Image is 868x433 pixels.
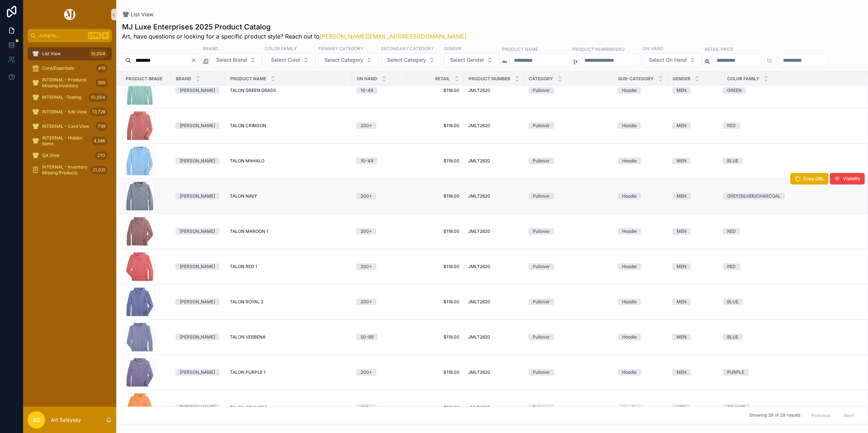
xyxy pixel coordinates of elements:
[618,334,664,340] a: Hoodie
[790,173,828,185] button: Copy URL
[180,263,215,270] div: [PERSON_NAME]
[528,158,609,164] a: Pullover
[230,88,276,93] span: TALON GREEN GRASS
[677,299,686,305] div: MEN
[533,404,550,411] div: Pullover
[411,193,459,199] span: $118.00
[230,76,266,82] span: Product Name
[411,123,459,129] span: $118.00
[28,134,112,147] a: INTERNAL - Hidden Items4,586
[411,405,459,410] a: $118.00
[102,33,108,39] span: K
[318,45,363,52] label: Primary Category
[468,123,490,129] span: JMLT2620
[42,164,88,176] span: INTERNAL - Inventory Missing Products
[42,94,81,100] span: INTERNAL -Testing
[230,123,266,129] span: TALON CRIMSON
[28,163,112,177] a: INTERNAL - Inventory Missing Products21,031
[622,369,637,376] div: Hoodie
[677,369,686,376] div: MEN
[28,120,112,133] a: INTERNAL - Card View739
[230,405,267,410] span: TALON ORANGE 1
[230,264,348,270] a: TALON RED 1
[33,416,40,424] span: AS
[618,404,664,411] a: Hoodie
[411,228,459,234] a: $118.00
[356,334,402,340] a: 50-99
[444,53,499,67] button: Select Button
[749,413,800,418] span: Showing 29 of 29 results
[180,404,215,411] div: [PERSON_NAME]
[356,158,402,164] a: 10-49
[180,228,215,235] div: [PERSON_NAME]
[28,149,112,162] a: QA View270
[533,158,550,164] div: Pullover
[381,45,434,52] label: Secondary Category
[622,193,637,199] div: Hoodie
[175,158,221,164] a: [PERSON_NAME]
[191,57,199,63] button: Clear
[230,334,265,340] span: TALON VERBENA
[803,176,824,182] span: Copy URL
[622,87,637,94] div: Hoodie
[361,228,372,235] div: 200+
[271,56,300,64] span: Select Color
[411,158,459,164] a: $118.00
[502,46,538,52] label: Product Name
[175,122,221,129] a: [PERSON_NAME]
[723,193,858,199] a: GREY/SILVER/CHARCOAL
[468,193,490,199] span: JMLT2620
[528,87,609,94] a: Pullover
[131,11,154,18] span: List View
[643,53,702,67] button: Select Button
[677,122,686,129] div: MEN
[175,369,221,376] a: [PERSON_NAME]
[727,193,780,199] div: GREY/SILVER/CHARCOAL
[622,228,637,235] div: Hoodie
[767,56,772,65] p: to
[618,369,664,376] a: Hoodie
[318,53,378,67] button: Select Button
[411,299,459,305] span: $118.00
[468,88,520,93] a: JMLT2620
[381,53,441,67] button: Select Button
[230,369,348,375] a: TALON PURPLE 1
[230,228,348,234] a: TALON MAROON 1
[468,264,490,270] span: JMLT2620
[618,263,664,270] a: Hoodie
[42,135,89,147] span: INTERNAL - Hidden Items
[180,122,215,129] div: [PERSON_NAME]
[529,76,553,82] span: Category
[230,88,348,93] a: TALON GREEN GRASS
[175,193,221,199] a: [PERSON_NAME]
[356,193,402,199] a: 200+
[180,369,215,376] div: [PERSON_NAME]
[723,87,858,94] a: GREEN
[411,334,459,340] a: $118.00
[411,264,459,270] span: $118.00
[28,105,112,118] a: INTERNAL - Edit View13,728
[90,166,108,174] div: 21,031
[175,228,221,235] a: [PERSON_NAME]
[723,299,858,305] a: BLUE
[42,153,60,158] span: QA View
[230,405,348,410] a: TALON ORANGE 1
[672,228,718,235] a: MEN
[727,404,745,411] div: ORANGE
[468,264,520,270] a: JMLT2620
[51,416,81,424] p: Art Salaysay
[216,56,247,64] span: Select Brand
[572,46,625,52] label: Product Number/SKU
[42,109,87,115] span: INTERNAL - Edit View
[618,87,664,94] a: Hoodie
[618,76,654,82] span: Sub-Category
[533,228,550,235] div: Pullover
[175,263,221,270] a: [PERSON_NAME]
[180,193,215,199] div: [PERSON_NAME]
[180,87,215,94] div: [PERSON_NAME]
[618,228,664,235] a: Hoodie
[723,228,858,235] a: RED
[411,369,459,375] a: $118.00
[622,263,637,270] div: Hoodie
